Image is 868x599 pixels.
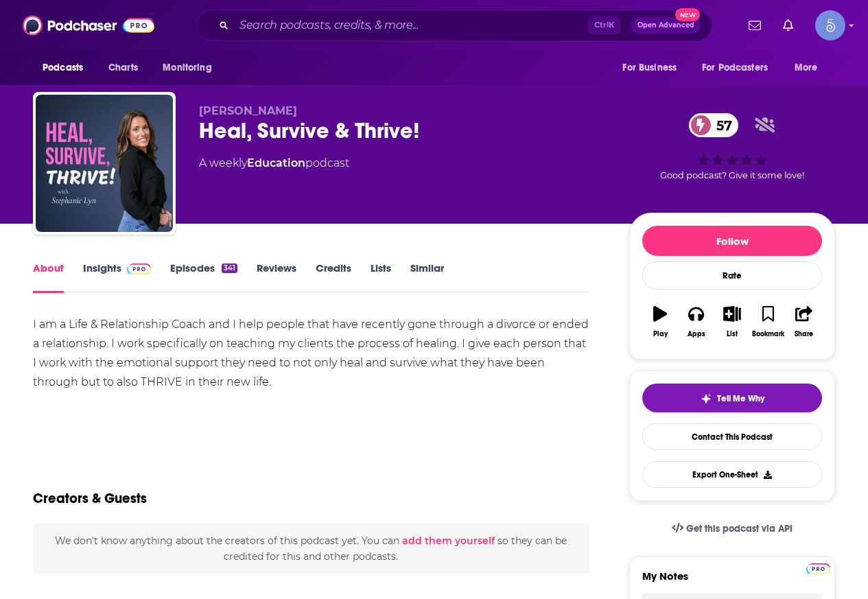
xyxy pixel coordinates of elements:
[815,10,845,40] span: Logged in as Spiral5-G1
[196,10,712,41] div: Search podcasts, credits, & more...
[247,156,305,169] a: Education
[257,261,296,293] a: Reviews
[688,330,705,338] div: Apps
[622,58,677,78] span: For Business
[629,104,835,189] div: 57Good podcast? Give it some love!
[653,330,668,338] div: Play
[752,330,784,338] div: Bookmark
[642,461,822,488] button: Export One-Sheet
[743,14,766,37] a: Show notifications dropdown
[222,263,237,273] div: 341
[642,261,822,290] div: Rate
[631,17,701,34] button: Open AdvancedNew
[642,423,822,450] a: Contact This Podcast
[702,58,768,78] span: For Podcasters
[714,297,750,347] button: List
[785,55,835,81] button: open menu
[717,393,764,404] span: Tell Me Why
[108,58,138,78] span: Charts
[316,261,351,293] a: Credits
[661,512,804,545] a: Get this podcast via API
[588,16,620,34] span: Ctrl K
[786,297,822,347] button: Share
[727,330,738,338] div: List
[806,563,830,574] img: Podchaser Pro
[795,58,818,78] span: More
[693,55,788,81] button: open menu
[33,261,64,293] a: About
[795,330,813,338] div: Share
[23,12,154,38] img: Podchaser - Follow, Share and Rate Podcasts
[642,569,822,594] label: My Notes
[163,58,211,78] span: Monitoring
[613,55,694,81] button: open menu
[703,113,739,137] span: 57
[199,155,349,172] div: A weekly podcast
[83,261,151,293] a: InsightsPodchaser Pro
[36,95,173,232] img: Heal, Survive & Thrive!
[410,261,444,293] a: Similar
[815,10,845,40] img: User Profile
[33,55,101,81] button: open menu
[170,261,237,293] a: Episodes341
[675,8,700,21] span: New
[43,58,83,78] span: Podcasts
[127,263,151,274] img: Podchaser Pro
[660,170,804,180] span: Good podcast? Give it some love!
[33,315,589,392] div: I am a Life & Relationship Coach and I help people that have recently gone through a divorce or e...
[815,10,845,40] button: Show profile menu
[637,22,694,29] span: Open Advanced
[234,14,588,36] input: Search podcasts, credits, & more...
[701,393,712,404] img: tell me why sparkle
[371,261,391,293] a: Lists
[686,523,793,535] span: Get this podcast via API
[33,490,147,507] h2: Creators & Guests
[689,113,739,137] a: 57
[777,14,799,37] a: Show notifications dropdown
[642,297,678,347] button: Play
[678,297,714,347] button: Apps
[199,104,297,117] span: [PERSON_NAME]
[99,55,146,81] a: Charts
[642,226,822,256] button: Follow
[750,297,786,347] button: Bookmark
[402,535,495,546] button: add them yourself
[55,535,567,562] span: We don't know anything about the creators of this podcast yet . You can so they can be credited f...
[806,561,830,574] a: Pro website
[153,55,229,81] button: open menu
[642,384,822,412] button: tell me why sparkleTell Me Why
